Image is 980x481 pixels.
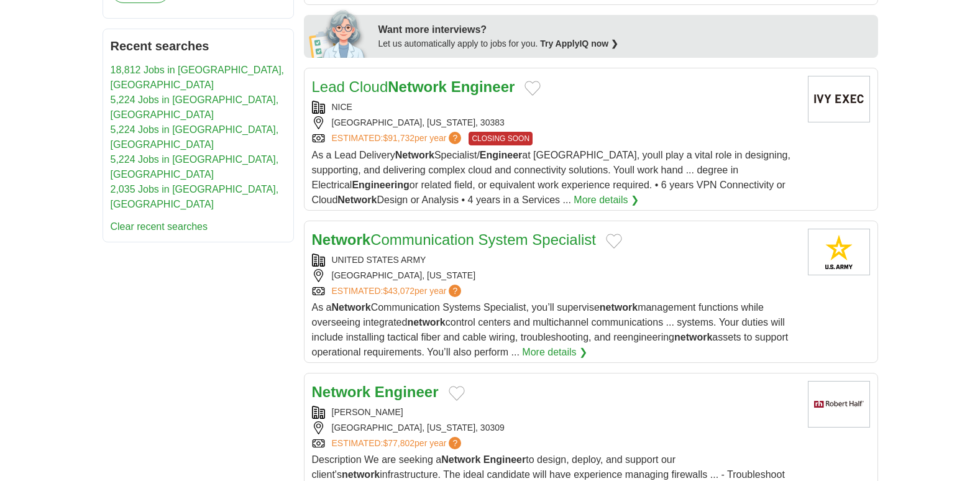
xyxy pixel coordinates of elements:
[312,383,371,400] strong: Network
[312,101,798,114] div: NICE
[312,78,515,95] a: Lead CloudNetwork Engineer
[378,22,871,37] div: Want more interviews?
[312,116,798,129] div: [GEOGRAPHIC_DATA], [US_STATE], 30383
[600,302,638,313] strong: network
[312,269,798,282] div: [GEOGRAPHIC_DATA], [US_STATE]
[337,195,377,205] strong: Network
[352,180,409,190] strong: Engineering
[111,37,286,55] h2: Recent searches
[312,383,439,400] a: Network Engineer
[332,255,426,265] a: UNITED STATES ARMY
[449,437,461,449] span: ?
[312,231,371,248] strong: Network
[332,437,464,450] a: ESTIMATED:$77,802per year?
[808,76,870,122] img: Company logo
[524,81,541,96] button: Add to favorite jobs
[574,193,639,208] a: More details ❯
[522,345,587,360] a: More details ❯
[540,39,618,48] a: Try ApplyIQ now ❯
[312,302,789,357] span: As a Communication Systems Specialist, you’ll supervise management functions while overseeing int...
[111,154,279,180] a: 5,224 Jobs in [GEOGRAPHIC_DATA], [GEOGRAPHIC_DATA]
[383,286,414,296] span: $43,072
[469,132,533,145] span: CLOSING SOON
[111,94,279,120] a: 5,224 Jobs in [GEOGRAPHIC_DATA], [GEOGRAPHIC_DATA]
[480,150,522,160] strong: Engineer
[808,381,870,428] img: Robert Half logo
[395,150,434,160] strong: Network
[449,285,461,297] span: ?
[342,469,380,480] strong: network
[383,438,414,448] span: $77,802
[451,78,515,95] strong: Engineer
[111,65,285,90] a: 18,812 Jobs in [GEOGRAPHIC_DATA], [GEOGRAPHIC_DATA]
[312,231,597,248] a: NetworkCommunication System Specialist
[375,383,439,400] strong: Engineer
[808,229,870,275] img: United States Army logo
[407,317,445,328] strong: network
[388,78,447,95] strong: Network
[111,184,279,209] a: 2,035 Jobs in [GEOGRAPHIC_DATA], [GEOGRAPHIC_DATA]
[111,124,279,150] a: 5,224 Jobs in [GEOGRAPHIC_DATA], [GEOGRAPHIC_DATA]
[309,8,369,58] img: apply-iq-scientist.png
[332,302,371,313] strong: Network
[332,132,464,145] a: ESTIMATED:$91,732per year?
[332,285,464,298] a: ESTIMATED:$43,072per year?
[383,133,414,143] span: $91,732
[312,150,790,205] span: As a Lead Delivery Specialist/ at [GEOGRAPHIC_DATA], youll play a vital role in designing, suppor...
[441,454,480,465] strong: Network
[449,386,465,401] button: Add to favorite jobs
[449,132,461,144] span: ?
[483,454,526,465] strong: Engineer
[312,421,798,434] div: [GEOGRAPHIC_DATA], [US_STATE], 30309
[606,234,622,249] button: Add to favorite jobs
[378,37,871,50] div: Let us automatically apply to jobs for you.
[111,221,208,232] a: Clear recent searches
[674,332,712,342] strong: network
[332,407,403,417] a: [PERSON_NAME]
